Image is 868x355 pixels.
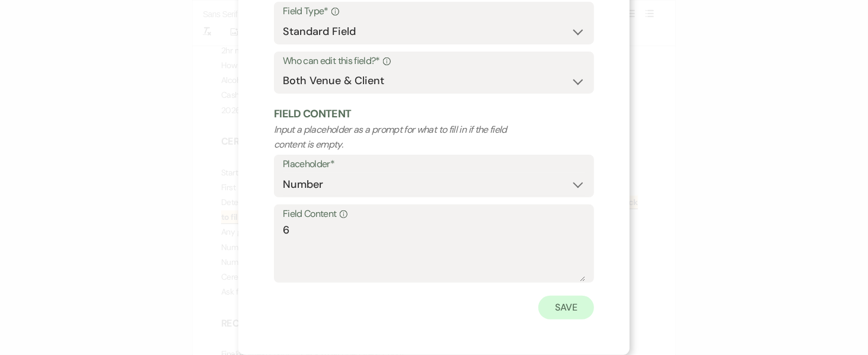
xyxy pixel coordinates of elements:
[538,296,594,319] button: Save
[283,3,585,20] label: Field Type*
[283,156,585,173] label: Placeholder*
[283,222,585,282] textarea: 6
[274,122,530,152] p: Input a placeholder as a prompt for what to fill in if the field content is empty.
[274,107,594,121] h2: Field Content
[283,206,585,223] label: Field Content
[283,53,585,70] label: Who can edit this field?*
